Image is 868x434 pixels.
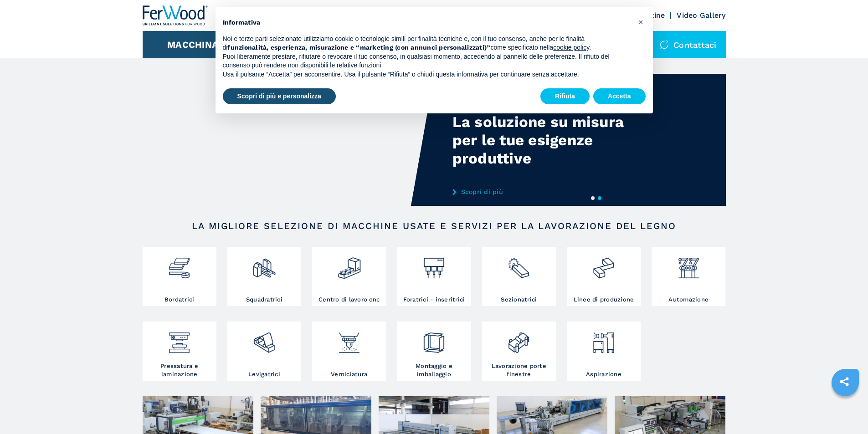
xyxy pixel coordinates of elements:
[591,324,616,355] img: aspirazione_1.png
[567,322,641,381] a: Aspirazione
[252,249,276,280] img: squadratrici_2.png
[638,16,643,27] span: ×
[167,39,228,50] button: Macchinari
[677,249,701,280] img: automazione.png
[312,322,386,381] a: Verniciatura
[143,247,216,306] a: Bordatrici
[223,18,631,27] h2: Informativa
[452,188,631,195] a: Scopri di più
[246,296,282,304] h3: Squadratrici
[248,370,280,378] h3: Levigatrici
[331,370,367,378] h3: Verniciatura
[482,322,556,381] a: Lavorazione porte finestre
[143,5,208,26] img: Ferwood
[252,324,276,355] img: levigatrici_2.png
[227,44,490,51] strong: funzionalità, esperienza, misurazione e “marketing (con annunci personalizzati)”
[660,40,669,49] img: Contattaci
[482,247,556,306] a: Sezionatrici
[223,88,336,105] button: Scopri di più e personalizza
[591,249,616,280] img: linee_di_produzione_2.png
[651,31,726,58] div: Contattaci
[223,70,631,79] p: Usa il pulsante “Accetta” per acconsentire. Usa il pulsante “Rifiuta” o chiudi questa informativa...
[593,88,646,105] button: Accetta
[677,11,725,20] a: Video Gallery
[397,322,471,381] a: Montaggio e imballaggio
[223,52,631,70] p: Puoi liberamente prestare, rifiutare o revocare il tuo consenso, in qualsiasi momento, accedendo ...
[591,196,595,200] button: 1
[397,247,471,306] a: Foratrici - inseritrici
[143,74,434,206] video: Your browser does not support the video tag.
[507,249,531,280] img: sezionatrici_2.png
[574,296,634,304] h3: Linee di produzione
[312,247,386,306] a: Centro di lavoro cnc
[223,35,631,52] p: Noi e terze parti selezionate utilizziamo cookie o tecnologie simili per finalità tecniche e, con...
[167,249,191,280] img: bordatrici_1.png
[833,370,856,393] a: sharethis
[586,370,621,378] h3: Aspirazione
[318,296,380,304] h3: Centro di lavoro cnc
[167,324,191,355] img: pressa-strettoia.png
[337,324,361,355] img: verniciatura_1.png
[598,196,601,200] button: 2
[501,296,537,304] h3: Sezionatrici
[652,247,725,306] a: Automazione
[829,393,861,427] iframe: Chat
[143,322,216,381] a: Pressatura e laminazione
[337,249,361,280] img: centro_di_lavoro_cnc_2.png
[634,15,648,29] button: Chiudi questa informativa
[172,220,697,231] h2: LA MIGLIORE SELEZIONE DI MACCHINE USATE E SERVIZI PER LA LAVORAZIONE DEL LEGNO
[164,296,195,304] h3: Bordatrici
[668,296,709,304] h3: Automazione
[553,44,589,51] a: cookie policy
[399,362,468,378] h3: Montaggio e imballaggio
[403,296,465,304] h3: Foratrici - inseritrici
[540,88,590,105] button: Rifiuta
[567,247,641,306] a: Linee di produzione
[227,322,301,381] a: Levigatrici
[484,362,554,378] h3: Lavorazione porte finestre
[422,324,446,355] img: montaggio_imballaggio_2.png
[422,249,446,280] img: foratrici_inseritrici_2.png
[145,362,214,378] h3: Pressatura e laminazione
[507,324,531,355] img: lavorazione_porte_finestre_2.png
[227,247,301,306] a: Squadratrici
